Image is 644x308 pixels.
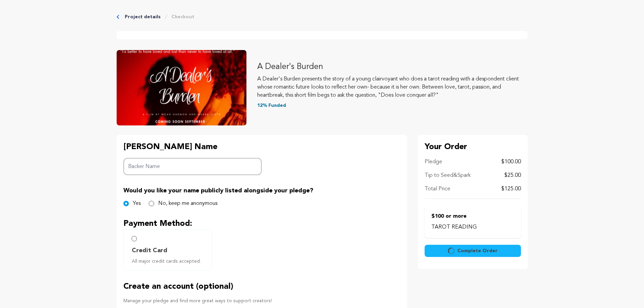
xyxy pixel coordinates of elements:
[431,212,514,220] p: $100 or more
[132,246,167,255] span: Credit Card
[425,142,521,152] p: Your Order
[257,75,528,99] p: A Dealer's Burden presents the story of a young clairvoyant who does a tarot reading with a despo...
[431,223,514,231] p: TAROT READING
[123,142,262,152] p: [PERSON_NAME] Name
[117,50,246,125] img: A Dealer's Burden image
[501,185,521,193] p: $125.00
[133,199,141,208] label: Yes
[123,281,400,292] p: Create an account (optional)
[504,171,521,180] p: $25.00
[125,14,161,20] a: Project details
[117,14,528,20] div: Breadcrumb
[123,218,400,229] p: Payment Method:
[123,158,262,175] input: Backer Name
[457,247,498,254] span: Complete Order
[158,199,217,208] label: No, keep me anonymous
[123,186,400,195] p: Would you like your name publicly listed alongside your pledge?
[257,102,528,109] p: 12% Funded
[123,298,400,304] p: Manage your pledge and find more great ways to support creators!
[425,245,521,257] button: Complete Order
[132,258,206,265] span: All major credit cards accepted.
[501,158,521,166] p: $100.00
[425,158,442,166] p: Pledge
[425,185,450,193] p: Total Price
[171,14,194,20] a: Checkout
[425,171,471,180] p: Tip to Seed&Spark
[257,62,528,72] p: A Dealer's Burden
